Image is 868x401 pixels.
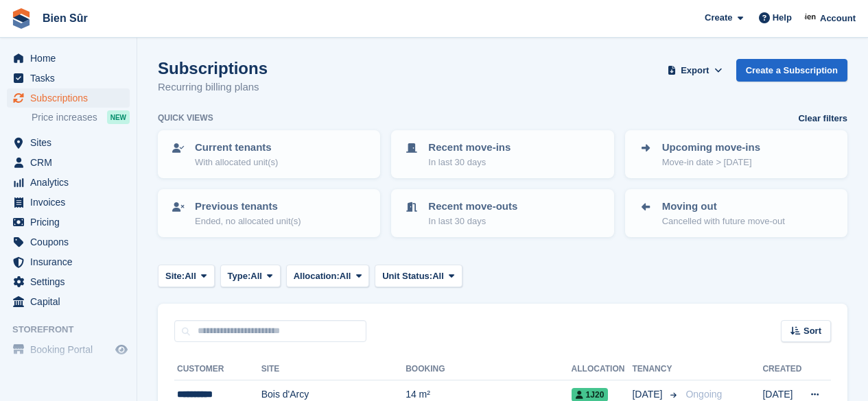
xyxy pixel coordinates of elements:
p: Recent move-outs [428,199,517,215]
p: Move-in date > [DATE] [662,156,760,169]
span: Account [820,12,856,25]
a: Clear filters [798,112,847,125]
button: Export [665,59,725,82]
th: Booking [406,359,571,380]
a: Create a Subscription [736,59,847,82]
span: Price increases [32,111,97,124]
h6: Quick views [158,112,213,124]
p: Recurring billing plans [158,80,268,95]
p: Ended, no allocated unit(s) [195,215,301,228]
span: Storefront [12,323,137,337]
span: All [340,269,351,283]
span: Home [30,49,113,68]
h1: Subscriptions [158,59,268,77]
a: menu [7,153,130,172]
p: Current tenants [195,140,278,156]
p: Moving out [662,199,785,215]
span: Help [773,11,792,25]
a: Price increases NEW [32,110,130,125]
a: menu [7,88,130,108]
a: menu [7,193,130,212]
span: Insurance [30,252,113,271]
span: Analytics [30,173,113,192]
a: Moving out Cancelled with future move-out [626,191,846,236]
th: Tenancy [632,359,680,380]
span: All [185,269,196,283]
span: Allocation: [294,269,340,283]
span: All [250,269,262,283]
span: Pricing [30,212,113,232]
a: menu [7,69,130,88]
div: NEW [107,110,130,124]
span: Unit Status: [382,269,432,283]
a: Current tenants With allocated unit(s) [159,132,379,177]
span: Sort [804,324,821,338]
span: Create [705,11,732,25]
span: Ongoing [685,389,722,400]
a: Preview store [113,341,130,358]
th: Allocation [572,359,633,380]
th: Site [261,359,406,380]
span: Capital [30,292,113,311]
img: stora-icon-8386f47178a22dfd0bd8f6a31ec36ba5ce8667c1dd55bd0f319d3a0aa187defe.svg [11,8,32,29]
p: Cancelled with future move-out [662,215,785,228]
a: Recent move-outs In last 30 days [392,191,612,236]
span: Site: [165,269,185,283]
button: Allocation: All [286,265,370,287]
a: menu [7,133,130,152]
a: menu [7,272,130,291]
a: Previous tenants Ended, no allocated unit(s) [159,191,379,236]
span: Settings [30,272,113,291]
a: menu [7,212,130,232]
a: menu [7,49,130,68]
button: Unit Status: All [375,265,462,287]
span: Type: [228,269,251,283]
a: Bien Sûr [37,7,93,29]
span: CRM [30,153,113,172]
p: In last 30 days [428,215,517,228]
a: menu [7,252,130,271]
a: menu [7,292,130,311]
p: Recent move-ins [428,140,511,156]
p: With allocated unit(s) [195,156,278,169]
span: All [432,269,444,283]
span: Invoices [30,193,113,212]
p: Upcoming move-ins [662,140,760,156]
span: Tasks [30,69,113,88]
span: Booking Portal [30,340,113,359]
th: Created [762,359,801,380]
button: Type: All [220,265,281,287]
a: Recent move-ins In last 30 days [392,132,612,177]
a: menu [7,232,130,252]
span: Coupons [30,232,113,252]
th: Customer [174,359,261,380]
span: Subscriptions [30,88,113,108]
button: Site: All [158,265,215,287]
span: Export [681,64,709,77]
span: Sites [30,133,113,152]
p: Previous tenants [195,199,301,215]
img: Asmaa Habri [804,11,818,25]
a: menu [7,173,130,192]
p: In last 30 days [428,156,511,169]
a: Upcoming move-ins Move-in date > [DATE] [626,132,846,177]
a: menu [7,340,130,359]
